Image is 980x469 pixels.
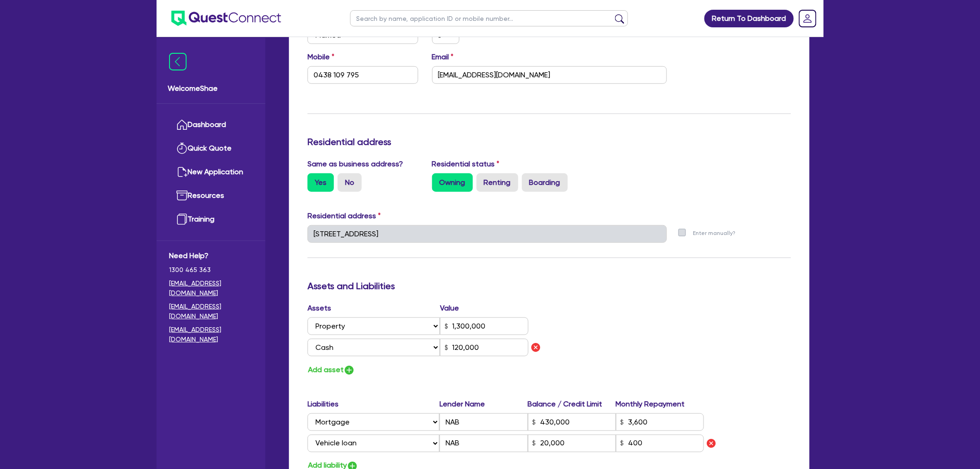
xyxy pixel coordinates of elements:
input: Balance / Credit Limit [528,413,616,431]
label: Boarding [522,173,568,192]
input: Value [440,317,528,335]
label: Enter manually? [693,229,736,238]
label: Email [432,51,454,63]
a: [EMAIL_ADDRESS][DOMAIN_NAME] [169,302,253,321]
h3: Residential address [308,136,791,147]
label: Balance / Credit Limit [528,399,616,410]
input: Monthly Repayment [616,435,704,452]
a: Return To Dashboard [704,10,794,27]
span: 1300 465 363 [169,265,253,275]
img: icon remove asset liability [706,438,717,449]
label: Yes [308,173,334,192]
label: Lender Name [440,399,528,410]
a: Resources [169,184,253,208]
a: [EMAIL_ADDRESS][DOMAIN_NAME] [169,279,253,298]
a: Dashboard [169,113,253,137]
label: Renting [477,173,518,192]
img: icon remove asset liability [530,342,541,353]
input: Value [440,339,528,356]
label: Owning [432,173,473,192]
a: Dropdown toggle [796,6,820,31]
input: Lender Name [440,435,528,452]
label: Liabilities [308,399,440,410]
span: Need Help? [169,250,253,261]
img: icon-menu-close [169,53,187,70]
img: quest-connect-logo-blue [171,11,281,26]
label: Monthly Repayment [616,399,704,410]
label: Mobile [308,51,334,63]
a: [EMAIL_ADDRESS][DOMAIN_NAME] [169,325,253,344]
img: icon-add [344,365,355,376]
label: Assets [308,303,440,314]
label: Residential address [308,210,381,222]
input: Lender Name [440,413,528,431]
input: Search by name, application ID or mobile number... [350,10,628,26]
img: new-application [176,166,188,177]
button: Add asset [308,364,355,376]
img: resources [176,190,188,201]
label: Residential status [432,158,500,170]
img: quick-quote [176,143,188,154]
a: Quick Quote [169,137,253,160]
span: Welcome Shae [168,83,254,94]
a: New Application [169,160,253,184]
label: Value [440,303,459,314]
a: Training [169,208,253,231]
h3: Assets and Liabilities [308,280,791,292]
img: training [176,214,188,225]
input: Balance / Credit Limit [528,435,616,452]
label: No [338,173,362,192]
input: Monthly Repayment [616,413,704,431]
label: Same as business address? [308,158,403,170]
